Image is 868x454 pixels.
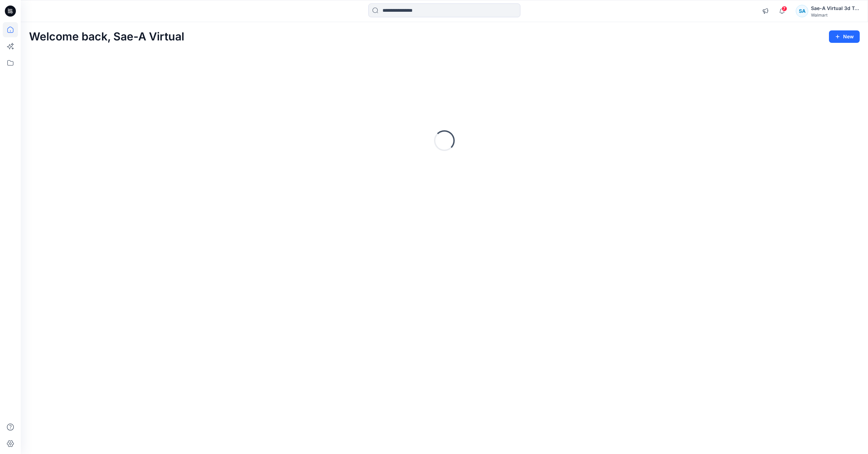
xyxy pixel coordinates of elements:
span: 7 [782,6,787,11]
div: Sae-A Virtual 3d Team [811,4,859,12]
h2: Welcome back, Sae-A Virtual [29,30,184,43]
div: SA [796,5,808,17]
button: New [829,30,860,43]
div: Walmart [811,12,859,18]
